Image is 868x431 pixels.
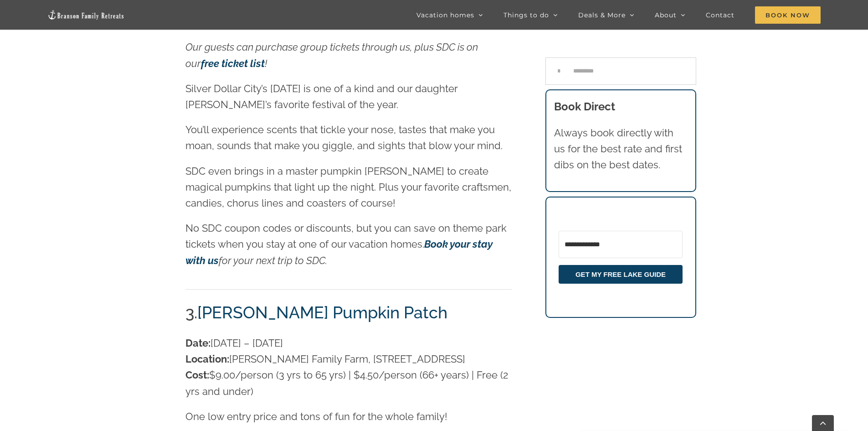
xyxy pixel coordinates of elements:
span: Vacation homes [416,12,474,18]
a: Book your stay with us [185,238,493,266]
button: GET MY FREE LAKE GUIDE [559,265,683,284]
p: [DATE] – [DATE] [PERSON_NAME] Family Farm, [STREET_ADDRESS] $9.00/person (3 yrs to 65 yrs) | $4.5... [185,335,512,400]
input: Search... [545,57,696,85]
span: Things to do [503,12,549,18]
strong: Date: [185,337,211,349]
em: Our guests can purchase group tickets through us, plus SDC is on our ! [185,41,478,69]
img: Branson Family Retreats Logo [47,10,125,20]
p: SDC even brings in a master pumpkin [PERSON_NAME] to create magical pumpkins that light up the ni... [185,163,512,212]
a: free ticket list [201,57,265,69]
input: Email Address [559,231,683,258]
span: Deals & More [578,12,626,18]
input: Search [545,57,573,85]
p: One low entry price and tons of fun for the whole family! [185,409,512,425]
em: for your next trip to SDC. [185,238,493,266]
a: [PERSON_NAME] Pumpkin Patch [197,303,447,322]
span: Contact [706,12,734,18]
p: Always book directly with us for the best rate and first dibs on the best dates. [554,125,687,173]
p: Silver Dollar City’s [DATE] is one of a kind and our daughter [PERSON_NAME]’s favorite festival o... [185,81,512,113]
span: Book Now [755,6,821,24]
b: Book Direct [554,100,615,113]
strong: Location: [185,353,229,365]
span: About [655,12,677,18]
h2: 3. [185,301,512,324]
strong: Cost: [185,369,209,381]
p: You’ll experience scents that tickle your nose, tastes that make you moan, sounds that make you g... [185,122,512,154]
p: No SDC coupon codes or discounts, but you can save on theme park tickets when you stay at one of ... [185,220,512,269]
